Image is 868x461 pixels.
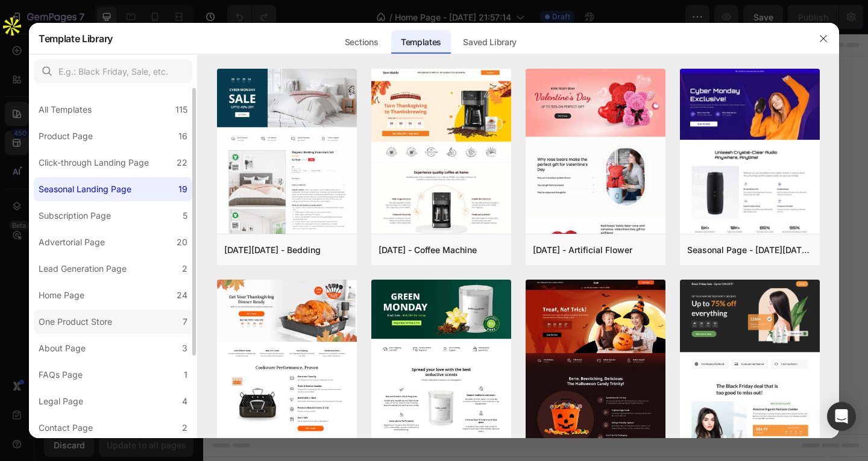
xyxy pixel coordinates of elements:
[39,394,83,409] div: Legal Page
[34,59,192,83] input: E.g.: Black Friday, Sale, etc.
[39,155,149,170] div: Click-through Landing Page
[183,315,187,329] div: 7
[182,394,187,409] div: 4
[183,209,187,223] div: 5
[39,102,92,117] div: All Templates
[175,102,187,117] div: 115
[391,30,451,54] div: Templates
[39,129,93,143] div: Product Page
[177,288,187,303] div: 24
[178,182,187,196] div: 19
[39,421,93,435] div: Contact Page
[39,368,83,382] div: FAQs Page
[39,235,105,249] div: Advertorial Page
[39,341,86,356] div: About Page
[39,262,127,276] div: Lead Generation Page
[335,30,388,54] div: Sections
[827,402,856,431] div: Open Intercom Messenger
[281,327,443,337] div: Start with Generating from URL or image
[177,155,187,170] div: 22
[177,235,187,249] div: 20
[182,262,187,276] div: 2
[274,260,357,284] button: Add sections
[687,243,813,257] div: Seasonal Page - [DATE][DATE] Sale
[182,421,187,435] div: 2
[39,182,131,196] div: Seasonal Landing Page
[178,129,187,143] div: 16
[453,30,526,54] div: Saved Library
[39,209,111,223] div: Subscription Page
[379,243,477,257] div: [DATE] - Coffee Machine
[184,368,187,382] div: 1
[182,341,187,356] div: 3
[364,260,449,284] button: Add elements
[533,243,632,257] div: [DATE] - Artificial Flower
[39,288,84,303] div: Home Page
[289,236,435,250] div: Start with Sections from sidebar
[224,243,321,257] div: [DATE][DATE] - Bedding
[39,315,112,329] div: One Product Store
